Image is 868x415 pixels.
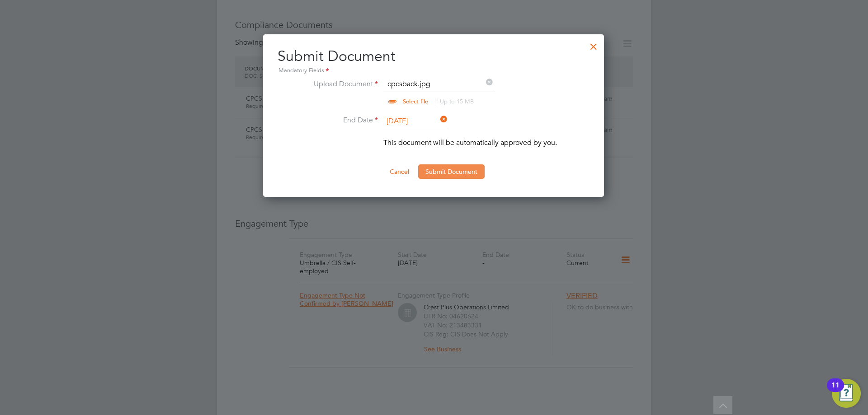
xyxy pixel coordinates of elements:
label: Upload Document [310,79,378,104]
button: Submit Document [418,164,485,179]
div: 11 [831,385,840,397]
div: Mandatory Fields [278,66,590,76]
button: Open Resource Center, 11 new notifications [832,379,861,408]
button: Cancel [382,164,416,179]
h2: Submit Document [278,47,590,76]
label: End Date [310,115,378,126]
input: Select one [383,115,448,128]
li: This document will be automatically approved by you. [310,137,557,157]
